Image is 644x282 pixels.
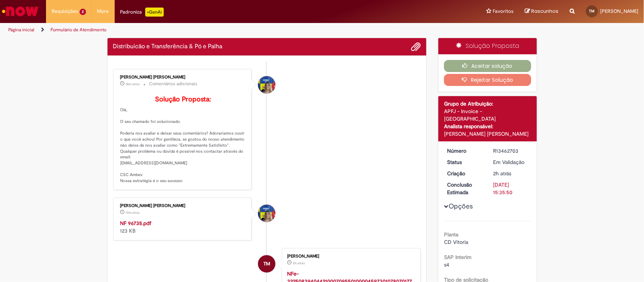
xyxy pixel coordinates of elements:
span: TM [589,9,595,14]
div: APFJ - Invoice - [GEOGRAPHIC_DATA] [444,107,531,123]
a: NF 96735.pdf [120,220,152,227]
a: Rascunhos [525,8,558,15]
div: Maria Augusta De Freitas [258,76,275,93]
div: 29/08/2025 14:35:46 [493,170,529,177]
button: Rejeitar Solução [444,74,531,86]
div: TIAGO MENEGUELLI [258,255,275,273]
span: 19m atrás [126,210,140,215]
a: Página inicial [8,27,34,33]
time: 29/08/2025 14:34:27 [293,261,305,265]
div: R13462703 [493,147,529,155]
h2: Distribuicão e Transferência & Pó e Palha Histórico de tíquete [113,43,223,50]
time: 29/08/2025 15:53:55 [126,82,140,86]
b: SAP Interim [444,254,472,261]
span: 2h atrás [293,261,305,265]
button: Adicionar anexos [411,42,421,52]
p: Olá, O seu chamado foi solucionado. Poderia nos avaliar e deixar seus comentários? Adoraríamos ou... [120,96,246,184]
time: 29/08/2025 14:35:46 [493,170,512,177]
span: Requisições [52,8,78,15]
div: Maria Augusta De Freitas [258,205,275,222]
div: [DATE] 15:35:50 [493,181,529,196]
span: Rascunhos [531,8,558,15]
ul: Trilhas de página [6,23,424,37]
dt: Conclusão Estimada [441,181,488,196]
div: Analista responsável: [444,123,531,130]
span: More [97,8,109,15]
small: Comentários adicionais [149,81,198,87]
a: Formulário de Atendimento [51,27,106,33]
div: [PERSON_NAME] [287,254,413,259]
time: 29/08/2025 15:53:50 [126,210,140,215]
div: Solução Proposta [438,38,537,54]
div: [PERSON_NAME] [PERSON_NAME] [120,75,246,80]
b: Solução Proposta: [155,95,211,104]
div: Grupo de Atribuição: [444,100,531,107]
div: Padroniza [120,8,164,17]
div: [PERSON_NAME] [PERSON_NAME] [444,130,531,138]
span: 2 [80,9,86,15]
span: 18m atrás [126,82,140,86]
span: TM [263,255,270,273]
span: CD Vitoria [444,239,468,245]
button: Aceitar solução [444,60,531,72]
div: Em Validação [493,158,529,166]
b: Planta [444,231,458,238]
span: s4 [444,261,449,268]
img: ServiceNow [1,4,40,19]
span: Favoritos [493,8,513,15]
dt: Status [441,158,488,166]
div: [PERSON_NAME] [PERSON_NAME] [120,204,246,208]
p: +GenAi [145,8,164,17]
dt: Criação [441,170,488,177]
span: [PERSON_NAME] [600,8,638,14]
div: 123 KB [120,219,246,234]
span: 2h atrás [493,170,512,177]
dt: Número [441,147,488,155]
